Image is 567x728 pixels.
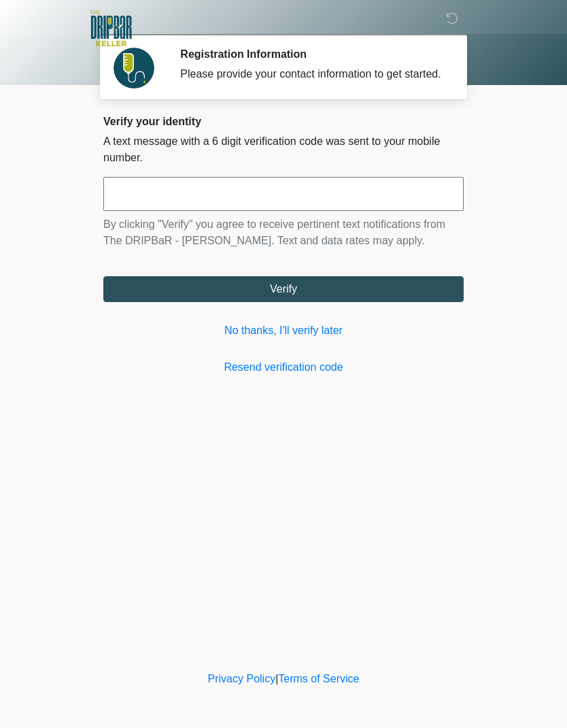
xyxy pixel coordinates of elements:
div: Please provide your contact information to get started. [180,66,443,82]
p: By clicking "Verify" you agree to receive pertinent text notifications from The DRIPBaR - [PERSON... [103,216,464,249]
img: The DRIPBaR - Keller Logo [90,10,132,46]
p: A text message with a 6 digit verification code was sent to your mobile number. [103,133,464,166]
a: No thanks, I'll verify later [103,322,464,339]
a: Terms of Service [278,673,359,684]
a: | [275,673,278,684]
button: Verify [103,276,464,302]
img: Agent Avatar [114,48,154,88]
a: Resend verification code [103,359,464,376]
a: Privacy Policy [208,673,276,684]
h2: Verify your identity [103,115,464,128]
